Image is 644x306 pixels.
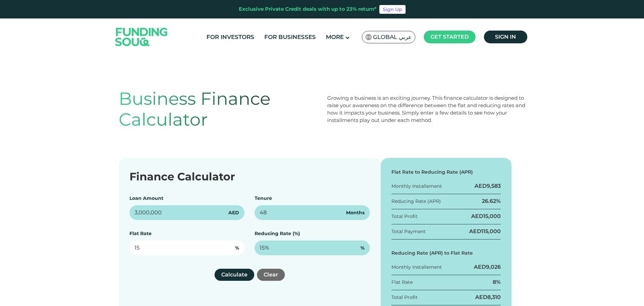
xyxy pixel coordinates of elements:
[487,183,501,189] span: 9,583
[263,32,317,43] a: For Businesses
[474,263,501,271] div: AED
[129,195,163,201] label: Loan Amount
[486,264,501,270] span: 9,026
[346,209,365,216] span: Months
[482,198,501,205] div: 26.62%
[487,294,501,300] span: 8,310
[119,88,317,130] h1: Business Finance Calculator
[469,228,501,235] div: AED
[495,34,516,40] span: Sign in
[235,245,239,252] span: %
[471,213,501,220] div: AED
[228,209,239,216] span: AED
[361,245,365,252] span: %
[255,195,272,201] label: Tenure
[391,213,418,220] div: Total Profit
[205,32,256,43] a: For Investors
[391,279,413,286] div: Flat Rate
[391,198,441,205] div: Reducing Rate (APR)
[391,228,426,235] div: Total Payment
[379,5,406,14] a: Sign Up
[366,34,372,40] img: SA Flag
[326,34,344,40] span: More
[109,20,175,54] img: Logo
[255,230,300,236] label: Reducing Rate (%)
[483,213,501,219] span: 15,000
[484,31,527,43] a: Sign in
[239,5,377,13] div: Exclusive Private Credit deals with up to 23% return*
[391,294,418,301] div: Total Profit
[481,228,501,234] span: 115,000
[493,278,501,286] div: 8%
[215,269,254,281] button: Calculate
[373,33,412,41] span: Global عربي
[430,34,469,40] span: Get started
[391,264,442,271] div: Monthly Installement
[391,169,501,176] div: Flat Rate to Reducing Rate (APR)
[129,169,370,185] div: Finance Calculator
[475,182,501,190] div: AED
[391,183,442,190] div: Monthly Installement
[257,269,285,281] button: Clear
[129,230,152,236] label: Flat Rate
[327,94,526,124] div: Growing a business is an exciting journey. This finance calculator is designed to raise your awar...
[391,250,501,257] div: Reducing Rate (APR) to Flat Rate
[475,294,501,301] div: AED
